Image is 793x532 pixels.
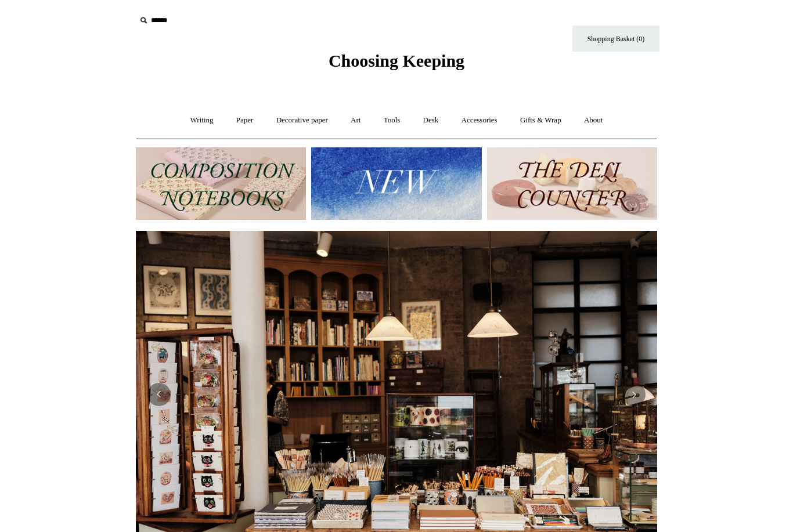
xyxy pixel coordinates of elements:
img: 202302 Composition ledgers.jpg__PID:69722ee6-fa44-49dd-a067-31375e5d54ec [136,147,306,220]
a: Tools [373,105,411,136]
a: Paper [226,105,264,136]
span: Choosing Keeping [329,51,464,70]
img: The Deli Counter [487,147,657,220]
a: Decorative paper [266,105,338,136]
img: New.jpg__PID:f73bdf93-380a-4a35-bcfe-7823039498e1 [311,147,481,220]
a: About [574,105,614,136]
a: Choosing Keeping [329,60,464,68]
button: Previous [147,383,171,406]
a: Shopping Basket (0) [572,26,659,52]
button: Next [622,383,646,406]
a: Accessories [451,105,508,136]
a: Desk [413,105,449,136]
a: Gifts & Wrap [510,105,572,136]
a: Art [340,105,371,136]
a: Writing [180,105,224,136]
